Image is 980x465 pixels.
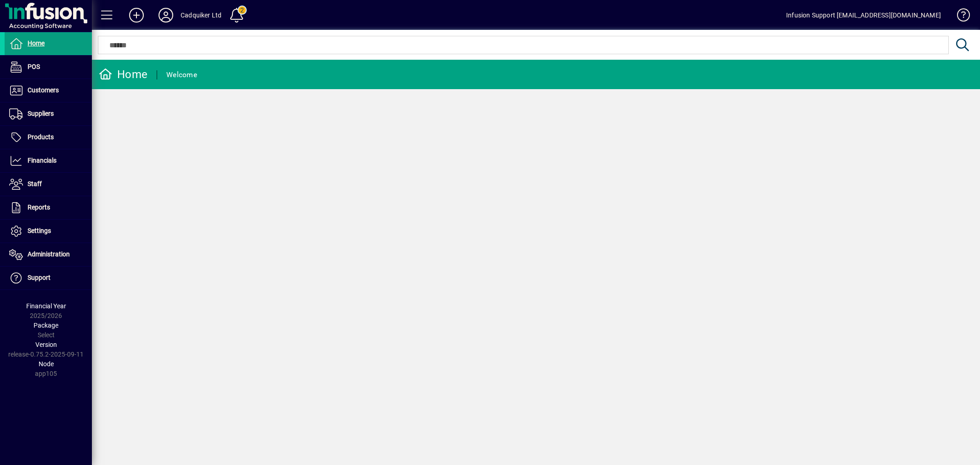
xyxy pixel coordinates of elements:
[99,67,147,82] div: Home
[5,267,92,289] a: Support
[28,204,50,211] span: Reports
[26,302,66,310] span: Financial Year
[28,180,42,187] span: Staff
[28,133,54,141] span: Products
[28,157,57,164] span: Financials
[28,40,45,47] span: Home
[122,7,151,23] button: Add
[28,110,54,117] span: Suppliers
[35,341,57,348] span: Version
[28,63,40,70] span: POS
[5,56,92,79] a: POS
[5,79,92,102] a: Customers
[34,322,58,329] span: Package
[5,173,92,196] a: Staff
[5,196,92,219] a: Reports
[166,68,197,82] div: Welcome
[5,102,92,125] a: Suppliers
[5,243,92,266] a: Administration
[28,250,70,258] span: Administration
[151,7,181,23] button: Profile
[28,274,51,281] span: Support
[5,149,92,172] a: Financials
[5,126,92,149] a: Products
[786,8,941,23] div: Infusion Support [EMAIL_ADDRESS][DOMAIN_NAME]
[181,8,221,23] div: Cadquiker Ltd
[28,227,51,234] span: Settings
[39,360,54,368] span: Node
[5,220,92,243] a: Settings
[28,86,59,94] span: Customers
[950,2,969,32] a: Knowledge Base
